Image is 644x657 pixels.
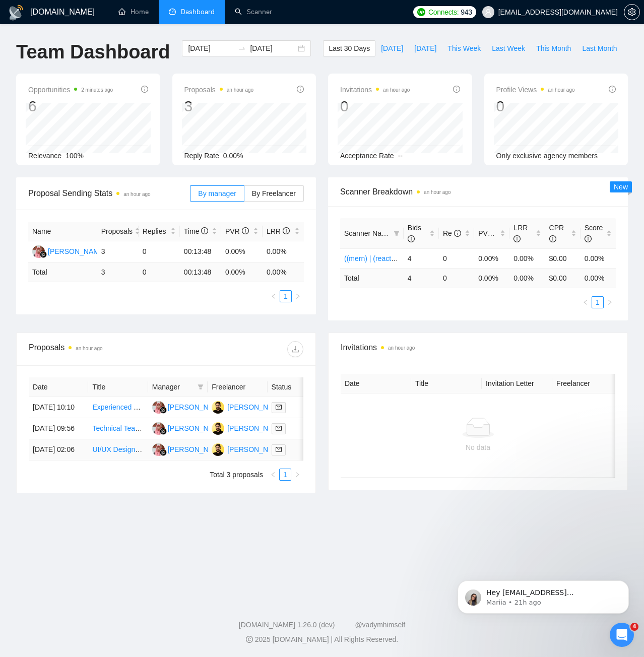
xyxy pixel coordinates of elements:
iframe: Intercom notifications message [442,559,644,630]
span: info-circle [242,227,249,234]
button: Last Month [576,40,622,56]
span: swap-right [238,44,246,52]
time: an hour ago [548,87,574,93]
span: 100% [66,152,84,160]
a: Technical Team Lead for SaaS platform MVP Development [92,424,276,432]
a: AA[PERSON_NAME] [152,424,226,432]
span: mail [276,446,282,452]
a: searchScanner [235,8,272,16]
span: mail [276,404,282,410]
li: Next Page [292,290,304,302]
img: upwork-logo.png [417,8,425,16]
button: left [267,469,279,481]
div: [PERSON_NAME] [227,423,285,434]
li: 1 [280,290,292,302]
span: left [271,293,277,299]
th: Replies [139,222,180,241]
li: Previous Page [267,469,279,481]
span: info-circle [453,86,460,93]
div: No data [349,442,607,453]
td: 0.00% [474,248,509,268]
li: 1 [592,296,604,308]
a: Experienced Full-Stack Developer for Fintech Web & Mobile MVP [92,403,297,411]
td: [DATE] 10:10 [29,397,88,418]
span: New [614,183,628,191]
span: Proposals [184,84,254,96]
img: IA [212,443,224,456]
span: PVR [478,229,502,237]
span: right [607,299,613,305]
a: 1 [592,297,603,308]
span: 0.00% [223,152,243,160]
div: Proposals [29,341,166,357]
span: CPR [549,224,564,243]
span: left [583,299,589,305]
span: info-circle [408,235,415,242]
td: $0.00 [545,248,581,268]
img: gigradar-bm.png [160,449,167,456]
button: right [291,469,303,481]
button: [DATE] [409,40,442,56]
li: Total 3 proposals [210,469,263,481]
span: Last Week [492,43,525,54]
li: Next Page [291,469,303,481]
button: This Month [531,40,576,56]
span: Replies [143,226,168,237]
span: Time [184,227,208,235]
span: PVR [225,227,249,235]
span: Bids [408,224,421,243]
span: info-circle [513,235,521,242]
span: Opportunities [28,84,113,96]
td: 0 [439,268,474,288]
div: [PERSON_NAME] [48,246,106,257]
span: info-circle [585,235,592,242]
span: 4 [630,623,638,631]
span: copyright [246,636,253,643]
span: user [485,9,492,16]
td: 0.00 % [509,268,545,288]
div: 3 [184,97,254,116]
span: LRR [267,227,290,235]
img: AA [152,422,165,435]
button: Last 30 Days [323,40,375,56]
span: By manager [198,189,236,198]
button: right [292,290,304,302]
span: LRR [513,224,528,243]
div: [PERSON_NAME] [227,444,285,455]
a: 1 [280,469,291,480]
div: 0 [496,97,575,116]
button: This Week [442,40,486,56]
span: -- [398,152,403,160]
span: Only exclusive agency members [496,152,598,160]
td: [DATE] 09:56 [29,418,88,439]
span: info-circle [283,227,290,234]
td: 0.00% [509,248,545,268]
img: AA [152,401,165,414]
span: left [270,472,276,478]
button: [DATE] [375,40,409,56]
span: filter [392,226,402,241]
span: info-circle [297,86,304,93]
span: Manager [152,381,194,392]
a: AA[PERSON_NAME] [152,403,226,411]
td: 0 [439,248,474,268]
img: gigradar-bm.png [160,407,167,414]
li: Previous Page [579,296,592,308]
div: [PERSON_NAME] [168,402,226,413]
td: $ 0.00 [545,268,581,288]
img: AA [32,245,45,258]
td: UI/UX Designer – Atomic Design Systems Specialist [88,439,148,461]
td: 0.00% [221,241,263,262]
span: Profile Views [496,84,575,96]
a: AA[PERSON_NAME] [32,247,106,255]
div: 2025 [DOMAIN_NAME] | All Rights Reserved. [8,634,636,645]
td: Technical Team Lead for SaaS platform MVP Development [88,418,148,439]
img: gigradar-bm.png [40,251,47,258]
th: Manager [148,377,208,397]
span: right [294,472,300,478]
span: info-circle [141,86,148,93]
a: 1 [280,291,291,302]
